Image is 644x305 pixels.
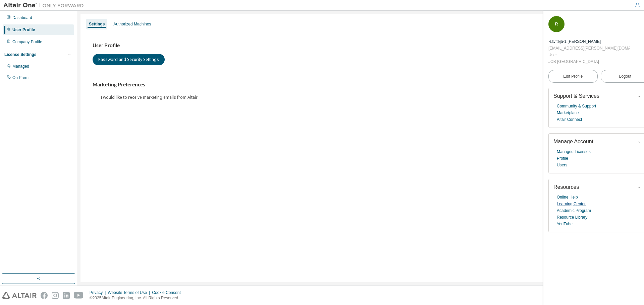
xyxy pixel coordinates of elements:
[89,21,105,27] div: Settings
[4,52,36,57] div: License Settings
[113,21,151,27] div: Authorized Machines
[548,70,598,83] a: Edit Profile
[93,54,165,65] button: Password and Security Settings
[553,93,599,99] span: Support & Services
[101,93,199,101] label: I would like to receive marketing emails from Altair
[619,73,631,80] span: Logout
[557,201,586,207] a: Learning Center
[553,139,593,144] span: Manage Account
[555,22,558,26] span: R
[557,109,579,116] a: Marketplace
[93,42,629,49] h3: User Profile
[548,58,630,65] div: JCB [GEOGRAPHIC_DATA]
[52,292,59,299] img: instagram.svg
[63,292,70,299] img: linkedin.svg
[12,15,32,20] div: Dashboard
[557,207,591,214] a: Academic Program
[557,162,567,168] a: Users
[12,27,35,32] div: User Profile
[93,81,629,88] h3: Marketing Preferences
[548,45,630,52] div: [EMAIL_ADDRESS][PERSON_NAME][DOMAIN_NAME]
[90,290,108,295] div: Privacy
[12,75,29,80] div: On Prem
[563,74,583,79] span: Edit Profile
[557,116,582,123] a: Altair Connect
[12,39,42,45] div: Company Profile
[548,38,630,45] div: Raviteja-1 Podapati
[553,184,579,190] span: Resources
[41,292,48,299] img: facebook.svg
[557,214,587,221] a: Resource Library
[108,290,152,295] div: Website Terms of Use
[557,103,596,109] a: Community & Support
[152,290,184,295] div: Cookie Consent
[12,64,29,69] div: Managed
[2,292,37,299] img: altair_logo.svg
[3,2,87,9] img: Altair One
[557,148,591,155] a: Managed Licenses
[557,221,573,227] a: YouTube
[557,155,568,162] a: Profile
[90,295,185,301] p: © 2025 Altair Engineering, Inc. All Rights Reserved.
[74,292,84,299] img: youtube.svg
[557,194,578,201] a: Online Help
[548,52,630,58] div: User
